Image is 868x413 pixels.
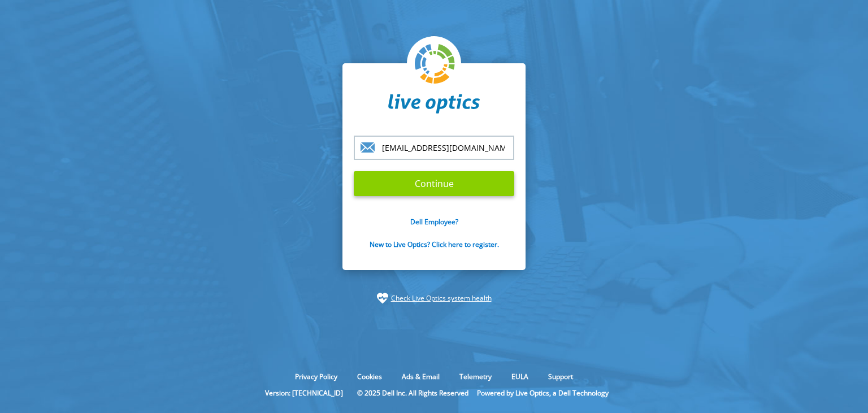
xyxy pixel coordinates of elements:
[503,372,537,381] a: EULA
[351,388,474,398] li: © 2025 Dell Inc. All Rights Reserved
[287,372,346,381] a: Privacy Policy
[477,388,609,398] li: Powered by Live Optics, a Dell Technology
[415,44,455,85] img: liveoptics-logo.svg
[259,388,349,398] li: Version: [TECHNICAL_ID]
[410,217,458,227] a: Dell Employee?
[540,372,581,381] a: Support
[393,372,448,381] a: Ads & Email
[451,372,500,381] a: Telemetry
[388,94,480,114] img: liveoptics-word.svg
[391,293,492,304] a: Check Live Optics system health
[354,171,514,196] input: Continue
[377,293,388,304] img: status-check-icon.svg
[370,240,499,249] a: New to Live Optics? Click here to register.
[349,372,390,381] a: Cookies
[354,136,514,160] input: email@address.com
